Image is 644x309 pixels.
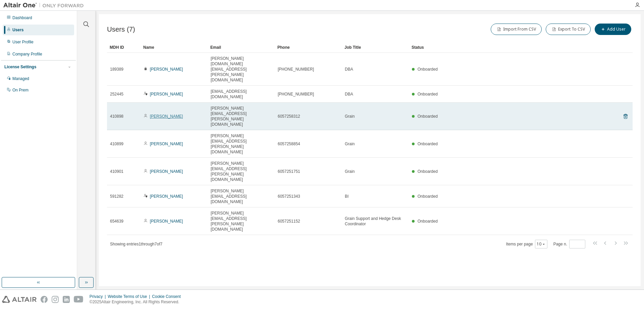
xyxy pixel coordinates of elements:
span: Page n. [553,240,585,248]
span: Grain [345,141,355,147]
div: Status [412,42,598,53]
span: [PHONE_NUMBER] [278,67,314,72]
button: Import From CSV [491,24,542,35]
span: 6057251152 [278,219,300,224]
span: DBA [345,67,353,72]
a: [PERSON_NAME] [150,67,183,72]
span: 6057258854 [278,141,300,147]
span: Onboarded [418,194,438,199]
span: 6057251343 [278,194,300,199]
img: youtube.svg [74,296,84,303]
div: License Settings [4,64,36,70]
div: Name [143,42,205,53]
span: Users (7) [107,26,135,33]
img: instagram.svg [52,296,59,303]
div: MDH ID [110,42,138,53]
span: Onboarded [418,114,438,119]
button: Add User [595,24,631,35]
span: 6057258312 [278,114,300,119]
button: Export To CSV [546,24,591,35]
span: Onboarded [418,67,438,72]
span: [PERSON_NAME][EMAIL_ADDRESS][PERSON_NAME][DOMAIN_NAME] [211,210,272,232]
span: Onboarded [418,219,438,224]
span: [PERSON_NAME][EMAIL_ADDRESS][DOMAIN_NAME] [211,188,272,204]
a: [PERSON_NAME] [150,194,183,199]
button: 10 [537,241,546,247]
span: Grain [345,114,355,119]
a: [PERSON_NAME] [150,219,183,224]
div: Website Terms of Use [108,294,152,299]
span: Showing entries 1 through 7 of 7 [110,242,162,246]
span: 591282 [110,194,123,199]
span: 410901 [110,169,123,174]
span: [PERSON_NAME][EMAIL_ADDRESS][PERSON_NAME][DOMAIN_NAME] [211,106,272,127]
span: [PERSON_NAME][EMAIL_ADDRESS][PERSON_NAME][DOMAIN_NAME] [211,161,272,182]
div: Users [12,27,23,33]
span: Grain [345,169,355,174]
div: User Profile [12,39,34,45]
span: Grain Support and Hedge Desk Coordinator [345,216,406,227]
span: 410898 [110,114,123,119]
p: © 2025 Altair Engineering, Inc. All Rights Reserved. [90,299,185,305]
span: 6057251751 [278,169,300,174]
span: Onboarded [418,92,438,96]
span: [PERSON_NAME][DOMAIN_NAME][EMAIL_ADDRESS][PERSON_NAME][DOMAIN_NAME] [211,56,272,83]
div: Company Profile [12,51,42,57]
img: facebook.svg [41,296,48,303]
span: 189389 [110,67,123,72]
a: [PERSON_NAME] [150,92,183,96]
div: Cookie Consent [152,294,184,299]
img: Altair One [3,2,87,9]
span: DBA [345,91,353,97]
div: On Prem [12,87,29,93]
a: [PERSON_NAME] [150,169,183,174]
img: linkedin.svg [63,296,70,303]
img: altair_logo.svg [2,296,37,303]
span: 654639 [110,219,123,224]
span: [PERSON_NAME][EMAIL_ADDRESS][PERSON_NAME][DOMAIN_NAME] [211,133,272,155]
span: Items per page [506,240,547,248]
div: Dashboard [12,15,32,21]
div: Email [210,42,272,53]
div: Phone [277,42,339,53]
span: Onboarded [418,169,438,174]
a: [PERSON_NAME] [150,142,183,146]
span: [EMAIL_ADDRESS][DOMAIN_NAME] [211,89,272,100]
span: Onboarded [418,142,438,146]
span: BI [345,194,348,199]
div: Job Title [344,42,406,53]
span: [PHONE_NUMBER] [278,91,314,97]
div: Privacy [90,294,108,299]
span: 410899 [110,141,123,147]
a: [PERSON_NAME] [150,114,183,119]
span: 252445 [110,91,123,97]
div: Managed [12,76,29,81]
